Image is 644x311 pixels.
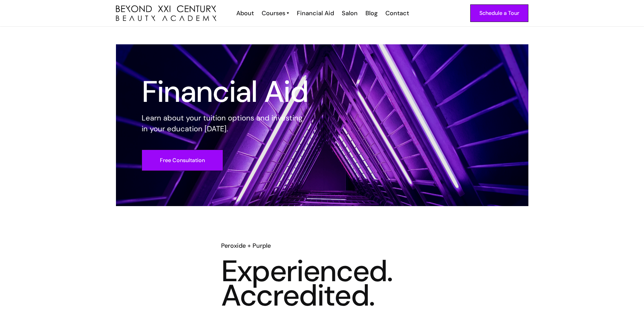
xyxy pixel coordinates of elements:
a: home [116,5,216,21]
div: Blog [365,9,378,18]
img: beyond 21st century beauty academy logo [116,5,216,21]
div: Courses [262,9,285,18]
a: Courses [262,9,289,18]
h6: Peroxide + Purple [221,241,423,250]
h3: Experienced. Accredited. [221,259,423,308]
a: Salon [337,9,361,18]
a: Contact [381,9,412,18]
div: Contact [385,9,409,18]
div: About [236,9,254,18]
a: Financial Aid [292,9,337,18]
div: Financial Aid [297,9,334,18]
a: About [232,9,257,18]
div: Schedule a Tour [479,9,519,18]
a: Free Consultation [142,150,223,171]
a: Schedule a Tour [470,4,528,22]
h1: Financial Aid [142,80,309,104]
a: Blog [361,9,381,18]
p: Learn about your tuition options and investing in your education [DATE]. [142,113,309,134]
div: Salon [342,9,358,18]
